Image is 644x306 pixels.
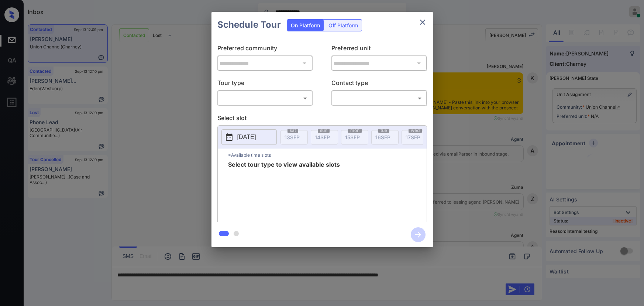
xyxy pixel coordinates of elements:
p: Tour type [217,78,313,90]
h2: Schedule Tour [211,12,287,38]
div: On Platform [287,20,324,31]
p: Preferred community [217,44,313,55]
p: Contact type [331,78,427,90]
p: [DATE] [237,133,256,142]
span: Select tour type to view available slots [228,161,340,221]
p: Preferred unit [331,44,427,55]
button: [DATE] [221,129,277,145]
p: *Available time slots [228,149,427,161]
div: Off Platform [325,20,362,31]
button: close [415,15,430,30]
p: Select slot [217,113,427,125]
